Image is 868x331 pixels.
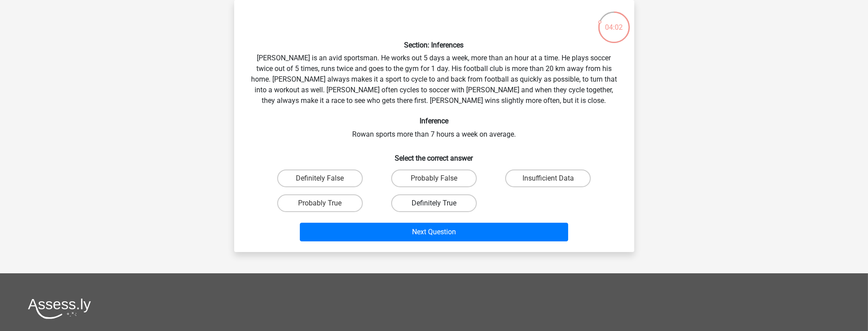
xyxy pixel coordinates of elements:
label: Insufficient Data [505,169,591,187]
div: 04:02 [597,11,631,33]
h6: Section: Inferences [248,41,620,49]
img: Assessly logo [28,298,91,319]
label: Probably True [277,194,363,212]
button: Next Question [300,223,568,241]
label: Probably False [391,169,477,187]
div: [PERSON_NAME] is an avid sportsman. He works out 5 days a week, more than an hour at a time. He p... [238,7,631,245]
label: Definitely False [277,169,363,187]
h6: Inference [248,117,620,125]
label: Definitely True [391,194,477,212]
h6: Select the correct answer [248,147,620,162]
